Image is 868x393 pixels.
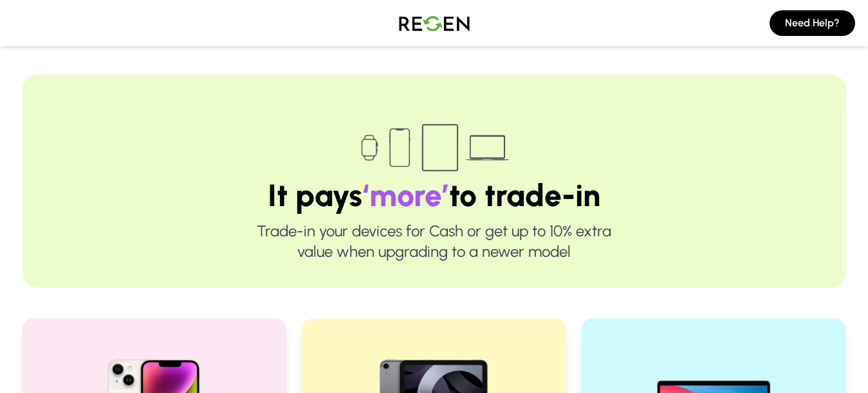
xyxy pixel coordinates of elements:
p: Trade-in your devices for Cash or get up to 10% extra value when upgrading to a newer model [64,221,805,262]
img: Trade-in devices [354,116,515,180]
img: Logo [389,5,479,41]
span: ‘more’ [362,177,449,214]
h1: It pays to trade-in [64,180,805,211]
button: Need Help? [770,10,855,36]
